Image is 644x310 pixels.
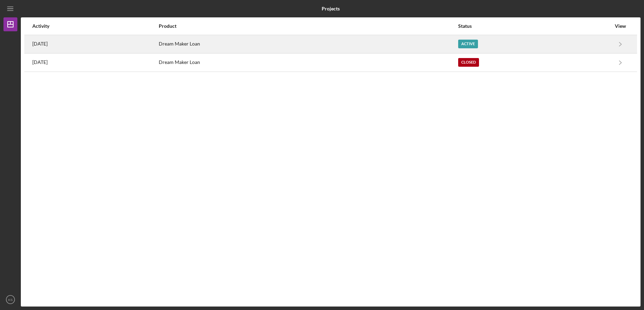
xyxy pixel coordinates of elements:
button: KS [3,293,17,307]
div: Status [458,23,611,29]
div: Activity [32,23,158,29]
div: Active [458,40,478,48]
div: Closed [458,58,479,67]
div: Product [159,23,458,29]
text: KS [8,298,13,302]
time: 2021-07-21 21:37 [32,59,48,65]
b: Projects [322,6,340,11]
div: Dream Maker Loan [159,35,458,53]
time: 2025-09-18 21:33 [32,41,48,47]
div: Dream Maker Loan [159,54,458,71]
div: View [612,23,629,29]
